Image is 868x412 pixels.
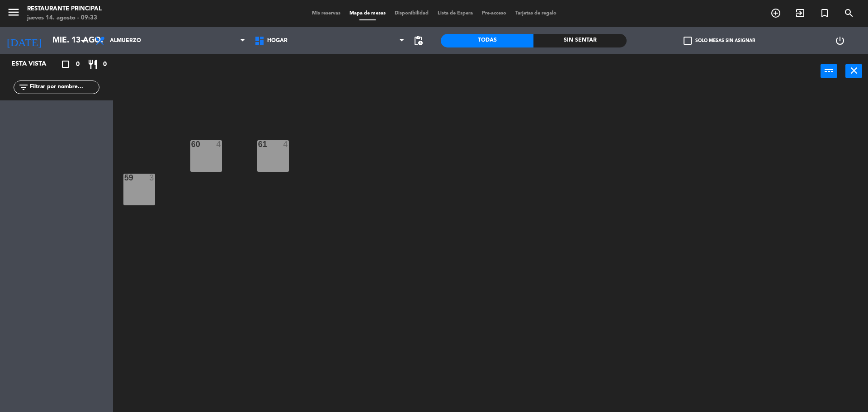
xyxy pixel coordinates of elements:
i: arrow_drop_down [77,35,88,46]
span: check_box_outline_blank [684,37,692,45]
span: 0 [76,59,80,70]
i: power_settings_new [835,35,845,46]
span: Disponibilidad [390,11,433,16]
label: Solo mesas sin asignar [684,37,755,45]
span: 0 [103,59,107,70]
i: menu [7,5,20,19]
span: Tarjetas de regalo [511,11,561,16]
div: 3 [149,174,155,182]
div: 4 [216,140,222,148]
div: 60 [191,140,192,148]
span: Almuerzo [110,38,141,44]
div: Todas [441,34,533,47]
div: 4 [283,140,288,148]
button: menu [7,5,20,22]
button: close [845,64,862,78]
div: Sin sentar [533,34,626,47]
span: Hogar [267,38,288,44]
input: Filtrar por nombre... [29,82,99,92]
button: power_input [821,64,837,78]
i: close [849,65,859,76]
span: pending_actions [413,35,424,46]
i: turned_in_not [819,8,830,19]
div: 59 [124,174,125,182]
i: restaurant [87,59,98,70]
i: add_circle_outline [770,8,781,19]
div: Esta vista [5,59,65,70]
div: jueves 14. agosto - 09:33 [27,14,102,23]
i: search [844,8,854,19]
span: Pre-acceso [477,11,511,16]
i: exit_to_app [795,8,806,19]
i: filter_list [18,82,29,93]
span: Mis reservas [307,11,345,16]
span: Lista de Espera [433,11,477,16]
i: power_input [824,65,835,76]
span: Mapa de mesas [345,11,390,16]
i: crop_square [60,59,71,70]
div: Restaurante Principal [27,5,102,14]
